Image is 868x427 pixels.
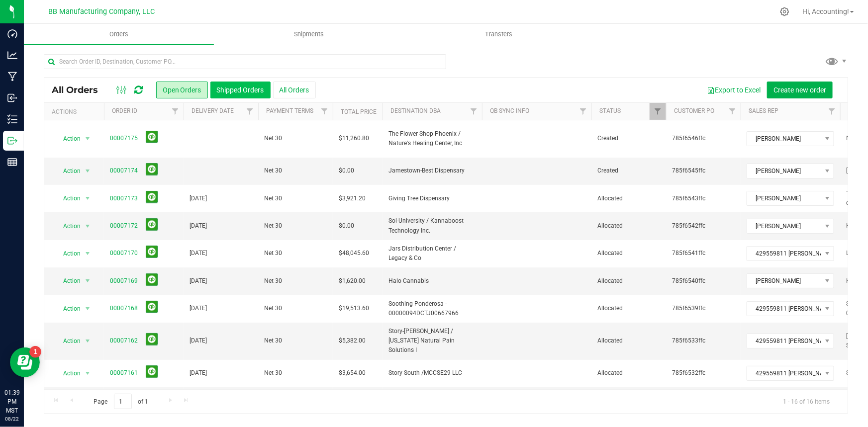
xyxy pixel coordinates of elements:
[4,388,19,415] p: 01:39 PM MST
[747,247,821,260] span: 429559811 [PERSON_NAME]
[48,7,155,16] span: BB Manufacturing Company, LLC
[672,368,735,378] span: 785f6532ffc
[54,132,81,146] span: Action
[264,336,327,345] span: Net 30
[672,166,735,175] span: 785f6545ffc
[388,129,476,148] span: The Flower Shop Phoenix / Nature's Healing Center, Inc
[388,299,476,318] span: Soothing Ponderosa - 00000094DCTJ00667966
[82,302,94,316] span: select
[339,249,369,258] span: $48,045.60
[54,164,81,178] span: Action
[210,82,271,98] button: Shipped Orders
[264,194,327,203] span: Net 30
[388,368,476,378] span: Story South /MCCSE29 LLC
[490,107,529,114] a: QB Sync Info
[802,7,849,15] span: Hi, Accounting!
[264,368,327,378] span: Net 30
[264,134,327,143] span: Net 30
[82,164,94,178] span: select
[54,302,81,316] span: Action
[597,194,660,203] span: Allocated
[404,24,594,45] a: Transfers
[747,219,821,233] span: [PERSON_NAME]
[54,334,81,348] span: Action
[672,134,735,143] span: 785f6546ffc
[597,368,660,378] span: Allocated
[264,249,327,258] span: Net 30
[7,157,17,167] inline-svg: Reports
[54,247,81,260] span: Action
[672,249,735,258] span: 785f6541ffc
[339,166,354,175] span: $0.00
[672,336,735,345] span: 785f6533ffc
[339,368,366,378] span: $3,654.00
[110,336,138,345] a: 00007162
[650,103,666,120] a: Filter
[339,194,366,203] span: $3,921.20
[388,194,476,203] span: Giving Tree Dispensary
[273,82,316,98] button: All Orders
[264,221,327,231] span: Net 30
[597,276,660,286] span: Allocated
[110,368,138,378] a: 00007161
[597,166,660,175] span: Created
[52,108,100,115] div: Actions
[390,107,441,114] a: Destination DBA
[597,134,660,143] span: Created
[266,107,313,114] a: Payment Terms
[190,221,207,231] span: [DATE]
[264,166,327,175] span: Net 30
[341,108,377,115] a: Total Price
[388,216,476,235] span: Sol-University / Kannaboost Technology Inc.
[110,249,138,258] a: 00007170
[747,164,821,178] span: [PERSON_NAME]
[747,274,821,288] span: [PERSON_NAME]
[575,103,591,120] a: Filter
[7,136,17,146] inline-svg: Outbound
[747,334,821,348] span: 429559811 [PERSON_NAME]
[339,304,369,313] span: $19,513.60
[316,103,333,120] a: Filter
[339,276,366,286] span: $1,620.00
[52,85,108,95] span: All Orders
[747,191,821,205] span: [PERSON_NAME]
[388,276,476,286] span: Halo Cannabis
[192,107,234,114] a: Delivery Date
[339,336,366,345] span: $5,382.00
[190,368,207,378] span: [DATE]
[599,107,621,114] a: Status
[29,346,41,358] iframe: Resource center unread badge
[281,30,337,39] span: Shipments
[190,249,207,258] span: [DATE]
[7,50,17,60] inline-svg: Analytics
[597,336,660,345] span: Allocated
[466,103,482,120] a: Filter
[10,347,40,377] iframe: Resource center
[388,244,476,263] span: Jars Distribution Center / Legacy & Co
[7,72,17,82] inline-svg: Manufacturing
[82,366,94,380] span: select
[96,30,142,39] span: Orders
[214,24,404,45] a: Shipments
[85,394,157,409] span: Page of 1
[674,107,714,114] a: Customer PO
[747,132,821,146] span: [PERSON_NAME]
[7,93,17,103] inline-svg: Inbound
[190,194,207,203] span: [DATE]
[190,276,207,286] span: [DATE]
[54,366,81,380] span: Action
[747,366,821,380] span: 429559811 [PERSON_NAME]
[597,304,660,313] span: Allocated
[82,191,94,205] span: select
[7,114,17,124] inline-svg: Inventory
[672,276,735,286] span: 785f6540ffc
[82,247,94,260] span: select
[672,194,735,203] span: 785f6543ffc
[82,219,94,233] span: select
[54,219,81,233] span: Action
[824,103,840,120] a: Filter
[700,82,767,98] button: Export to Excel
[24,24,214,45] a: Orders
[82,334,94,348] span: select
[775,394,838,409] span: 1 - 16 of 16 items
